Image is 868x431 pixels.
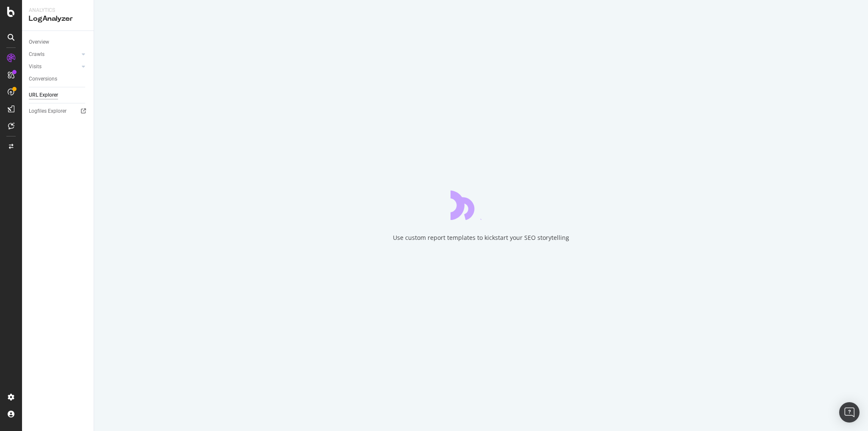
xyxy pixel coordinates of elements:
[29,91,58,100] div: URL Explorer
[29,50,45,59] div: Crawls
[29,75,57,83] div: Conversions
[451,189,512,220] div: animation
[29,62,79,71] a: Visits
[393,234,569,242] div: Use custom report templates to kickstart your SEO storytelling
[29,75,88,83] a: Conversions
[29,107,67,116] div: Logfiles Explorer
[29,7,87,14] div: Analytics
[839,402,860,423] div: Open Intercom Messenger
[29,107,88,116] a: Logfiles Explorer
[29,62,42,71] div: Visits
[29,91,88,100] a: URL Explorer
[29,50,79,59] a: Crawls
[29,38,49,47] div: Overview
[29,14,87,24] div: LogAnalyzer
[29,38,88,47] a: Overview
